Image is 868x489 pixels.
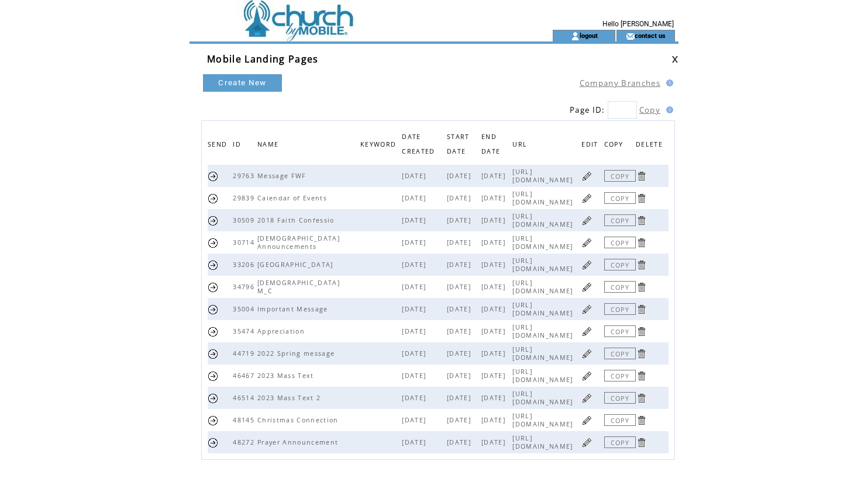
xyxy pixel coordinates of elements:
[581,237,593,248] a: Click to edit page
[402,327,429,335] span: [DATE]
[636,348,647,359] a: Click to delete page
[208,215,219,226] a: Send this page URL by SMS
[233,137,244,154] span: ID
[233,349,257,358] span: 44719
[360,137,399,154] span: KEYWORD
[402,438,429,446] span: [DATE]
[604,370,636,382] a: COPY
[447,305,474,313] span: [DATE]
[257,216,337,224] span: 2018 Faith Confessio
[581,171,593,182] a: Click to edit page
[604,436,636,448] a: COPY
[208,171,219,182] a: Send this page URL by SMS
[233,140,244,147] a: ID
[604,348,636,359] a: COPY
[512,190,576,206] span: [URL][DOMAIN_NAME]
[604,192,636,204] a: COPY
[233,394,257,402] span: 46514
[512,434,576,450] span: [URL][DOMAIN_NAME]
[402,130,438,161] span: DATE CREATED
[604,214,636,226] a: COPY
[233,327,257,335] span: 35474
[636,259,647,270] a: Click to delete page
[257,137,281,154] span: NAME
[233,216,257,224] span: 30509
[570,105,605,115] span: Page ID:
[208,137,230,154] span: SEND
[581,370,593,382] a: Click to edit page
[636,393,647,404] a: Click to delete page
[447,372,474,380] span: [DATE]
[208,282,219,293] a: Send this page URL by SMS
[481,194,508,202] span: [DATE]
[512,412,576,428] span: [URL][DOMAIN_NAME]
[257,327,308,335] span: Appreciation
[233,194,257,202] span: 29839
[663,79,673,86] img: help.gif
[257,279,340,295] span: [DEMOGRAPHIC_DATA] M_C
[512,367,576,384] span: [URL][DOMAIN_NAME]
[233,416,257,424] span: 48145
[481,261,508,269] span: [DATE]
[581,215,593,226] a: Click to edit page
[581,304,593,315] a: Click to edit page
[257,261,336,269] span: [GEOGRAPHIC_DATA]
[402,349,429,358] span: [DATE]
[481,283,508,291] span: [DATE]
[447,172,474,180] span: [DATE]
[481,216,508,224] span: [DATE]
[581,437,593,448] a: Click to edit page
[636,237,647,248] a: Click to delete page
[233,238,257,247] span: 30714
[447,394,474,402] span: [DATE]
[481,133,503,154] a: END DATE
[481,305,508,313] span: [DATE]
[208,326,219,337] a: Send this page URL by SMS
[402,372,429,380] span: [DATE]
[481,372,508,380] span: [DATE]
[581,415,593,426] a: Click to edit page
[402,216,429,224] span: [DATE]
[402,172,429,180] span: [DATE]
[447,349,474,358] span: [DATE]
[208,415,219,426] a: Send this page URL by SMS
[447,438,474,446] span: [DATE]
[203,74,282,92] a: Create New
[208,348,219,359] a: Send this page URL by SMS
[639,105,660,115] a: Copy
[663,106,673,113] img: help.gif
[481,349,508,358] span: [DATE]
[233,283,257,291] span: 34796
[512,256,576,273] span: [URL][DOMAIN_NAME]
[581,348,593,359] a: Click to edit page
[481,416,508,424] span: [DATE]
[512,323,576,339] span: [URL][DOMAIN_NAME]
[602,20,674,28] span: Hello [PERSON_NAME]
[447,416,474,424] span: [DATE]
[447,327,474,335] span: [DATE]
[481,438,508,446] span: [DATE]
[636,215,647,226] a: Click to delete page
[604,325,636,337] a: COPY
[402,194,429,202] span: [DATE]
[481,327,508,335] span: [DATE]
[481,130,503,161] span: END DATE
[512,390,576,406] span: [URL][DOMAIN_NAME]
[233,372,257,380] span: 46467
[481,394,508,402] span: [DATE]
[257,438,341,446] span: Prayer Announcement
[447,283,474,291] span: [DATE]
[604,170,636,182] a: COPY
[580,78,660,88] a: Company Branches
[402,133,438,154] a: DATE CREATED
[604,259,636,270] a: COPY
[512,234,576,251] span: [URL][DOMAIN_NAME]
[208,193,219,204] a: Send this page URL by SMS
[571,32,580,41] img: account_icon.gif
[636,282,647,293] a: Click to delete page
[447,133,470,154] a: START DATE
[257,194,330,202] span: Calendar of Events
[512,212,576,228] span: [URL][DOMAIN_NAME]
[447,130,470,161] span: START DATE
[402,416,429,424] span: [DATE]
